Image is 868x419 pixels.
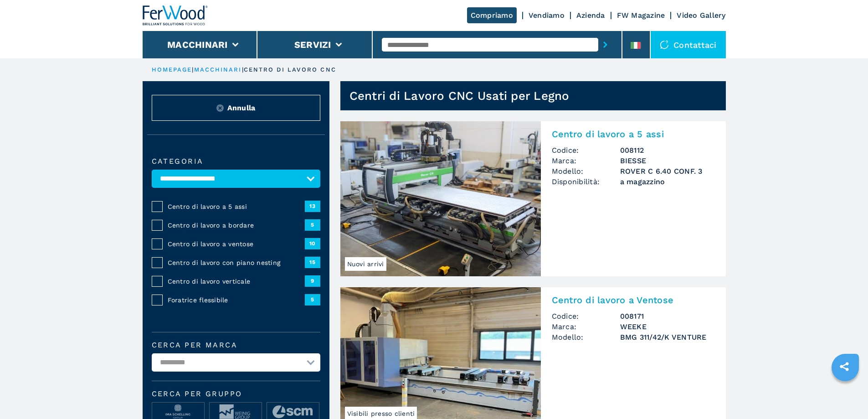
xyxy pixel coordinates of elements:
[340,121,541,276] img: Centro di lavoro a 5 assi BIESSE ROVER C 6.40 CONF. 3
[617,11,665,20] a: FW Magazine
[552,129,715,140] h2: Centro di lavoro a 5 assi
[345,257,386,271] span: Nuovi arrivi
[305,275,320,286] span: 9
[152,158,320,165] label: Categoria
[651,31,726,58] div: Contattaci
[305,219,320,230] span: 5
[620,311,715,321] h3: 008171
[552,332,620,342] span: Modello:
[620,321,715,332] h3: WEEKE
[529,11,565,20] a: Vendiamo
[152,95,320,121] button: ResetAnnulla
[620,155,715,166] h3: BIESSE
[168,221,305,230] span: Centro di lavoro a bordare
[305,238,320,249] span: 10
[598,34,612,55] button: submit-button
[552,166,620,176] span: Modello:
[192,66,194,73] span: |
[168,277,305,286] span: Centro di lavoro verticale
[620,166,715,176] h3: ROVER C 6.40 CONF. 3
[340,121,726,276] a: Centro di lavoro a 5 assi BIESSE ROVER C 6.40 CONF. 3Nuovi arriviCentro di lavoro a 5 assiCodice:...
[305,257,320,268] span: 15
[194,66,242,73] a: macchinari
[552,155,620,166] span: Marca:
[552,145,620,155] span: Codice:
[168,239,305,248] span: Centro di lavoro a ventose
[244,66,336,74] p: centro di lavoro cnc
[620,176,715,187] span: a magazzino
[833,355,856,378] a: sharethis
[552,321,620,332] span: Marca:
[152,390,320,398] span: Cerca per Gruppo
[168,295,305,305] span: Foratrice flessibile
[216,104,224,112] img: Reset
[143,5,208,26] img: Ferwood
[552,295,715,305] h2: Centro di lavoro a Ventose
[620,332,715,342] h3: BMG 311/42/K VENTURE
[305,294,320,305] span: 5
[677,11,725,20] a: Video Gallery
[227,103,256,113] span: Annulla
[168,258,305,267] span: Centro di lavoro con piano nesting
[620,145,715,155] h3: 008112
[349,88,570,103] h1: Centri di Lavoro CNC Usati per Legno
[552,176,620,187] span: Disponibilità:
[168,202,305,211] span: Centro di lavoro a 5 assi
[294,39,331,50] button: Servizi
[467,7,517,23] a: Compriamo
[152,66,192,73] a: HOMEPAGE
[829,378,861,412] iframe: Chat
[576,11,605,20] a: Azienda
[305,201,320,212] span: 13
[152,341,320,349] label: Cerca per marca
[167,39,228,50] button: Macchinari
[242,66,244,73] span: |
[552,311,620,321] span: Codice:
[660,40,669,49] img: Contattaci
